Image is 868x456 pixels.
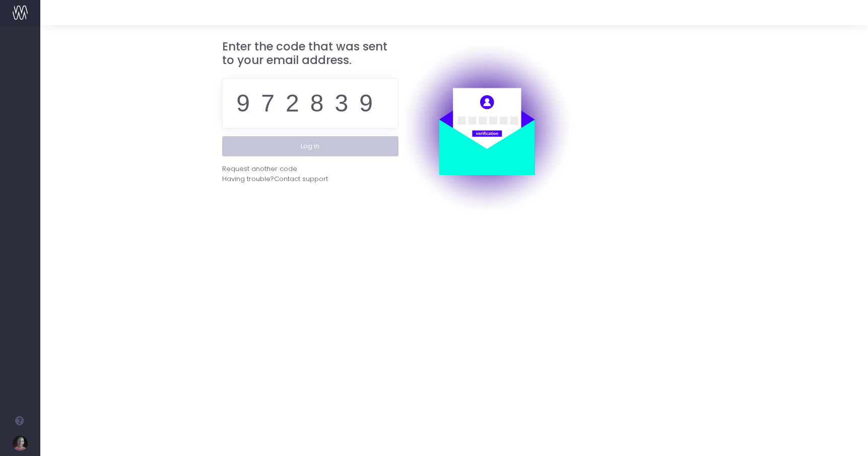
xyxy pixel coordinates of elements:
img: images/default_profile_image.png [13,436,28,451]
span: Contact support [274,174,328,184]
img: auth.png [398,40,575,216]
div: Request another code [222,164,297,174]
h3: Enter the code that was sent to your email address. [222,40,398,68]
div: Having trouble? [222,174,398,184]
button: Log in [222,136,398,156]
